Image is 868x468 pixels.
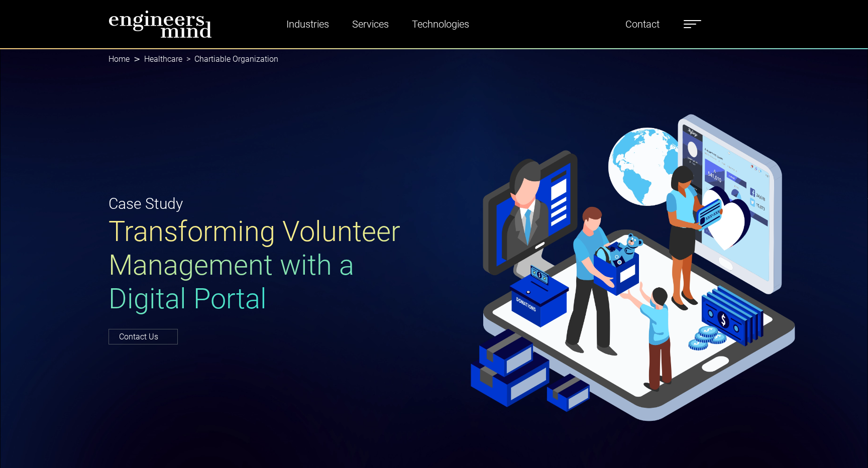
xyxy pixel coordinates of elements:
a: Healthcare [144,54,182,64]
a: Contact [621,13,664,36]
p: Case Study [108,192,428,215]
a: Contact Us [108,329,178,344]
a: Services [348,13,393,36]
img: logo [108,10,212,38]
li: Chartiable Organization [182,53,278,65]
a: Industries [282,13,333,36]
nav: breadcrumb [108,48,759,70]
a: Home [108,54,130,64]
span: Transforming Volunteer Management with a Digital Portal [108,215,400,315]
a: Technologies [408,13,473,36]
